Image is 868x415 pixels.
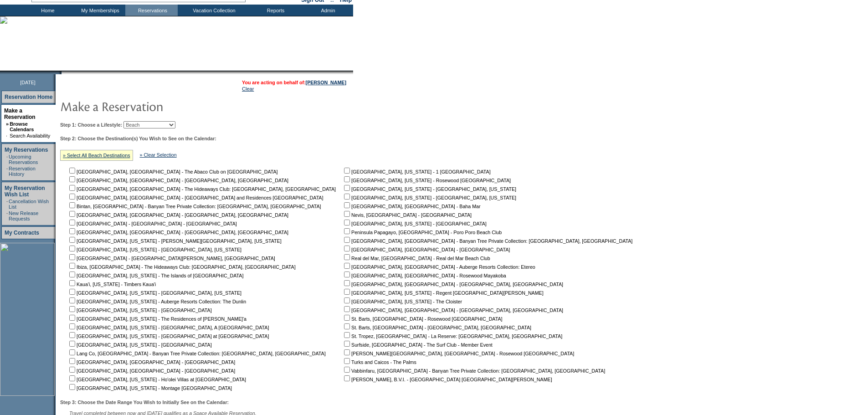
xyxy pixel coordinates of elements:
[67,368,235,374] nobr: [GEOGRAPHIC_DATA], [GEOGRAPHIC_DATA] - [GEOGRAPHIC_DATA]
[10,133,50,138] a: Search Availability
[342,325,531,330] nobr: St. Barts, [GEOGRAPHIC_DATA] - [GEOGRAPHIC_DATA], [GEOGRAPHIC_DATA]
[67,282,156,287] nobr: Kaua'i, [US_STATE] - Timbers Kaua'i
[342,221,487,226] nobr: [GEOGRAPHIC_DATA], [US_STATE] - [GEOGRAPHIC_DATA]
[342,342,493,348] nobr: Surfside, [GEOGRAPHIC_DATA] - The Surf Club - Member Event
[342,178,511,183] nobr: [GEOGRAPHIC_DATA], [US_STATE] - Rosewood [GEOGRAPHIC_DATA]
[67,359,235,365] nobr: [GEOGRAPHIC_DATA], [GEOGRAPHIC_DATA] - [GEOGRAPHIC_DATA]
[342,195,516,200] nobr: [GEOGRAPHIC_DATA], [US_STATE] - [GEOGRAPHIC_DATA], [US_STATE]
[342,204,480,209] nobr: [GEOGRAPHIC_DATA], [GEOGRAPHIC_DATA] - Baha Mar
[342,212,472,218] nobr: Nevis, [GEOGRAPHIC_DATA] - [GEOGRAPHIC_DATA]
[6,154,8,165] td: ·
[342,186,516,192] nobr: [GEOGRAPHIC_DATA], [US_STATE] - [GEOGRAPHIC_DATA], [US_STATE]
[67,307,212,313] nobr: [GEOGRAPHIC_DATA], [US_STATE] - [GEOGRAPHIC_DATA]
[67,377,246,382] nobr: [GEOGRAPHIC_DATA], [US_STATE] - Ho'olei Villas at [GEOGRAPHIC_DATA]
[140,152,177,158] a: » Clear Selection
[67,351,326,356] nobr: Lang Co, [GEOGRAPHIC_DATA] - Banyan Tree Private Collection: [GEOGRAPHIC_DATA], [GEOGRAPHIC_DATA]
[342,273,506,278] nobr: [GEOGRAPHIC_DATA], [GEOGRAPHIC_DATA] - Rosewood Mayakoba
[67,290,241,296] nobr: [GEOGRAPHIC_DATA], [US_STATE] - [GEOGRAPHIC_DATA], [US_STATE]
[5,230,39,236] a: My Contracts
[125,5,178,16] td: Reservations
[248,5,301,16] td: Reports
[5,94,52,100] a: Reservation Home
[342,333,562,339] nobr: St. Tropez, [GEOGRAPHIC_DATA] - La Reserve: [GEOGRAPHIC_DATA], [GEOGRAPHIC_DATA]
[342,290,544,296] nobr: [GEOGRAPHIC_DATA], [US_STATE] - Regent [GEOGRAPHIC_DATA][PERSON_NAME]
[58,71,62,74] img: promoShadowLeftCorner.gif
[73,5,125,16] td: My Memberships
[301,5,353,16] td: Admin
[342,238,632,244] nobr: [GEOGRAPHIC_DATA], [GEOGRAPHIC_DATA] - Banyan Tree Private Collection: [GEOGRAPHIC_DATA], [GEOGRA...
[67,333,269,339] nobr: [GEOGRAPHIC_DATA], [US_STATE] - [GEOGRAPHIC_DATA] at [GEOGRAPHIC_DATA]
[342,299,462,304] nobr: [GEOGRAPHIC_DATA], [US_STATE] - The Cloister
[67,178,288,183] nobr: [GEOGRAPHIC_DATA], [GEOGRAPHIC_DATA] - [GEOGRAPHIC_DATA], [GEOGRAPHIC_DATA]
[9,154,38,165] a: Upcoming Reservations
[342,256,490,261] nobr: Real del Mar, [GEOGRAPHIC_DATA] - Real del Mar Beach Club
[67,316,247,322] nobr: [GEOGRAPHIC_DATA], [US_STATE] - The Residences of [PERSON_NAME]'a
[20,80,36,85] span: [DATE]
[21,5,73,16] td: Home
[67,195,323,200] nobr: [GEOGRAPHIC_DATA], [GEOGRAPHIC_DATA] - [GEOGRAPHIC_DATA] and Residences [GEOGRAPHIC_DATA]
[342,230,502,235] nobr: Peninsula Papagayo, [GEOGRAPHIC_DATA] - Poro Poro Beach Club
[342,169,491,174] nobr: [GEOGRAPHIC_DATA], [US_STATE] - 1 [GEOGRAPHIC_DATA]
[67,256,275,261] nobr: [GEOGRAPHIC_DATA] - [GEOGRAPHIC_DATA][PERSON_NAME], [GEOGRAPHIC_DATA]
[67,221,237,226] nobr: [GEOGRAPHIC_DATA] - [GEOGRAPHIC_DATA] - [GEOGRAPHIC_DATA]
[67,212,288,218] nobr: [GEOGRAPHIC_DATA], [GEOGRAPHIC_DATA] - [GEOGRAPHIC_DATA], [GEOGRAPHIC_DATA]
[6,133,9,138] td: ·
[60,136,216,141] b: Step 2: Choose the Destination(s) You Wish to See on the Calendar:
[67,385,232,391] nobr: [GEOGRAPHIC_DATA], [US_STATE] - Montage [GEOGRAPHIC_DATA]
[342,264,535,270] nobr: [GEOGRAPHIC_DATA], [GEOGRAPHIC_DATA] - Auberge Resorts Collection: Etereo
[67,169,278,174] nobr: [GEOGRAPHIC_DATA], [GEOGRAPHIC_DATA] - The Abaco Club on [GEOGRAPHIC_DATA]
[67,247,241,252] nobr: [GEOGRAPHIC_DATA], [US_STATE] - [GEOGRAPHIC_DATA], [US_STATE]
[10,121,34,132] a: Browse Calendars
[60,400,229,405] b: Step 3: Choose the Date Range You Wish to Initially See on the Calendar:
[6,210,8,221] td: ·
[9,166,36,177] a: Reservation History
[67,325,269,330] nobr: [GEOGRAPHIC_DATA], [US_STATE] - [GEOGRAPHIC_DATA], A [GEOGRAPHIC_DATA]
[342,377,552,382] nobr: [PERSON_NAME], B.V.I. - [GEOGRAPHIC_DATA] [GEOGRAPHIC_DATA][PERSON_NAME]
[342,247,510,252] nobr: [GEOGRAPHIC_DATA], [GEOGRAPHIC_DATA] - [GEOGRAPHIC_DATA]
[62,71,62,74] img: blank.gif
[342,316,502,322] nobr: St. Barts, [GEOGRAPHIC_DATA] - Rosewood [GEOGRAPHIC_DATA]
[67,342,212,348] nobr: [GEOGRAPHIC_DATA], [US_STATE] - [GEOGRAPHIC_DATA]
[67,264,296,270] nobr: Ibiza, [GEOGRAPHIC_DATA] - The Hideaways Club: [GEOGRAPHIC_DATA], [GEOGRAPHIC_DATA]
[342,282,563,287] nobr: [GEOGRAPHIC_DATA], [GEOGRAPHIC_DATA] - [GEOGRAPHIC_DATA], [GEOGRAPHIC_DATA]
[5,147,48,153] a: My Reservations
[9,210,38,221] a: New Release Requests
[67,299,246,304] nobr: [GEOGRAPHIC_DATA], [US_STATE] - Auberge Resorts Collection: The Dunlin
[9,199,49,210] a: Cancellation Wish List
[342,359,416,365] nobr: Turks and Caicos - The Palms
[67,273,243,278] nobr: [GEOGRAPHIC_DATA], [US_STATE] - The Islands of [GEOGRAPHIC_DATA]
[4,108,36,120] a: Make a Reservation
[60,97,242,115] img: pgTtlMakeReservation.gif
[178,5,248,16] td: Vacation Collection
[342,351,574,356] nobr: [PERSON_NAME][GEOGRAPHIC_DATA], [GEOGRAPHIC_DATA] - Rosewood [GEOGRAPHIC_DATA]
[6,166,8,177] td: ·
[67,186,336,192] nobr: [GEOGRAPHIC_DATA], [GEOGRAPHIC_DATA] - The Hideaways Club: [GEOGRAPHIC_DATA], [GEOGRAPHIC_DATA]
[342,307,563,313] nobr: [GEOGRAPHIC_DATA], [GEOGRAPHIC_DATA] - [GEOGRAPHIC_DATA], [GEOGRAPHIC_DATA]
[63,153,130,158] a: » Select All Beach Destinations
[306,80,346,85] a: [PERSON_NAME]
[6,121,9,127] b: »
[6,199,8,210] td: ·
[67,204,321,209] nobr: Bintan, [GEOGRAPHIC_DATA] - Banyan Tree Private Collection: [GEOGRAPHIC_DATA], [GEOGRAPHIC_DATA]
[242,80,346,85] span: You are acting on behalf of:
[60,122,122,128] b: Step 1: Choose a Lifestyle:
[67,230,288,235] nobr: [GEOGRAPHIC_DATA], [GEOGRAPHIC_DATA] - [GEOGRAPHIC_DATA], [GEOGRAPHIC_DATA]
[242,86,254,92] a: Clear
[67,238,282,244] nobr: [GEOGRAPHIC_DATA], [US_STATE] - [PERSON_NAME][GEOGRAPHIC_DATA], [US_STATE]
[5,185,45,198] a: My Reservation Wish List
[342,368,605,374] nobr: Vabbinfaru, [GEOGRAPHIC_DATA] - Banyan Tree Private Collection: [GEOGRAPHIC_DATA], [GEOGRAPHIC_DATA]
